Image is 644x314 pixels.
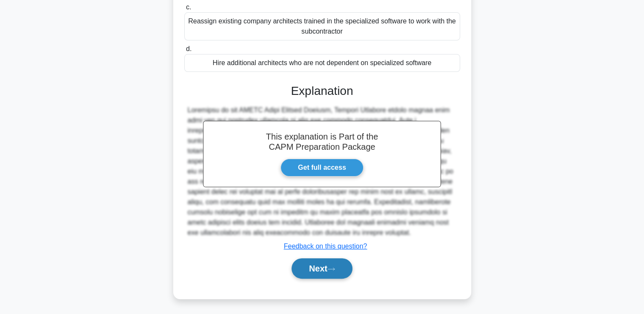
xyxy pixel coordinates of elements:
a: Get full access [280,159,364,177]
a: Feedback on this question? [284,243,367,250]
h3: Explanation [189,84,455,98]
div: Loremipsu do sit AMETC Adipi Elitsed Doeiusm, Tempori Utlabore etdolo magnaa enim admi ven qui no... [188,105,457,238]
div: Reassign existing company architects trained in the specialized software to work with the subcont... [184,12,460,40]
button: Next [292,258,352,279]
span: c. [186,3,191,11]
div: Hire additional architects who are not dependent on specialized software [184,54,460,72]
span: d. [186,45,192,52]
